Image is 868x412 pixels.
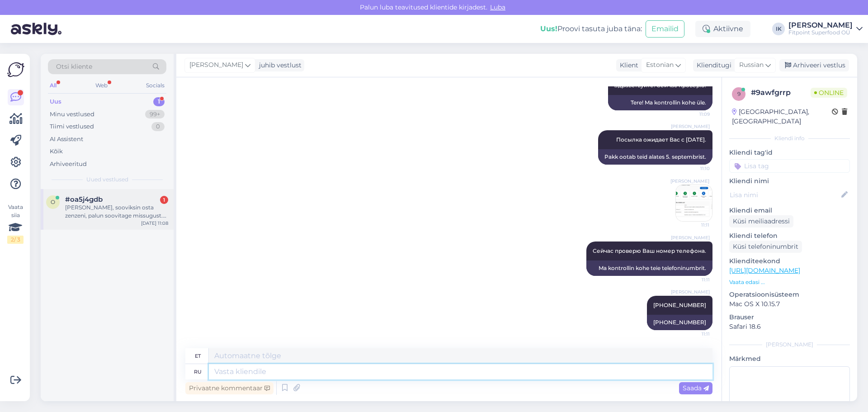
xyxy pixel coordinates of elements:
div: juhib vestlust [255,61,302,70]
span: Сейчас проверю Ваш номер телефона. [593,247,706,254]
div: Klienditugi [693,61,731,70]
div: 2 / 3 [7,236,24,244]
span: Uued vestlused [86,175,128,184]
span: [PERSON_NAME] [189,60,243,70]
p: Kliendi nimi [729,176,850,186]
div: [PERSON_NAME] [788,22,853,29]
span: 9 [737,90,741,97]
div: Ma kontrollin kohe teie telefoninumbrit. [586,260,712,276]
div: Vaata siia [7,203,24,244]
input: Lisa nimi [730,190,840,200]
span: [PERSON_NAME] [670,178,709,185]
div: Küsi meiliaadressi [729,215,793,227]
div: Kõik [50,147,63,156]
p: Brauser [729,313,850,322]
div: [PERSON_NAME] [729,341,850,349]
div: All [48,80,58,91]
div: [GEOGRAPHIC_DATA], [GEOGRAPHIC_DATA] [732,107,832,126]
p: Märkmed [729,354,850,364]
span: [PERSON_NAME] [671,234,710,241]
div: 99+ [145,110,165,119]
div: Kliendi info [729,134,850,142]
div: [PHONE_NUMBER] [647,315,712,330]
div: [PERSON_NAME], sooviksin osta zenzeni, palun soovitage missugust. [PERSON_NAME] 66 aastane naine. [65,204,168,220]
input: Lisa tag [729,159,850,173]
div: Minu vestlused [50,110,94,119]
p: Kliendi tag'id [729,148,850,157]
div: ru [194,364,202,379]
div: 1 [153,97,165,106]
div: Arhiveeritud [50,160,87,169]
div: Web [94,80,109,91]
span: Saada [683,384,709,392]
span: Luba [487,3,508,11]
div: Privaatne kommentaar [185,382,274,394]
p: Klienditeekond [729,256,850,266]
div: # 9awfgrrp [751,87,811,98]
span: [PERSON_NAME] [671,289,710,295]
div: Tiimi vestlused [50,122,94,131]
span: 11:11 [676,276,710,283]
span: [PHONE_NUMBER] [653,302,706,308]
span: Estonian [646,60,674,70]
button: Emailid [646,20,684,38]
div: IK [772,23,785,35]
span: Russian [739,60,764,70]
img: Attachment [676,185,712,221]
div: 1 [160,196,168,204]
p: Kliendi telefon [729,231,850,241]
div: Socials [144,80,166,91]
span: 11:09 [676,111,710,118]
div: AI Assistent [50,135,83,144]
p: Operatsioonisüsteem [729,290,850,299]
span: o [51,199,55,205]
p: Vaata edasi ... [729,278,850,286]
b: Uus! [540,24,557,33]
a: [URL][DOMAIN_NAME] [729,266,800,275]
span: [PERSON_NAME] [671,123,710,130]
div: Uus [50,97,61,106]
span: 11:10 [676,165,710,172]
img: Askly Logo [7,61,24,78]
div: 0 [151,122,165,131]
span: 11:11 [675,222,709,228]
span: Посылка ожидает Вас с [DATE]. [616,136,706,143]
div: [DATE] 11:08 [141,220,168,227]
div: Aktiivne [695,21,750,37]
p: Mac OS X 10.15.7 [729,299,850,309]
div: Proovi tasuta juba täna: [540,24,642,34]
span: #oa5j4gdb [65,195,103,204]
div: Fitpoint Superfood OÜ [788,29,853,36]
div: Klient [616,61,638,70]
span: 11:11 [676,331,710,337]
p: Kliendi email [729,206,850,215]
div: et [195,348,201,364]
span: Online [811,88,847,98]
div: Tere! Ma kontrollin kohe üle. [608,95,712,110]
div: Küsi telefoninumbrit [729,241,802,253]
div: Pakk ootab teid alates 5. septembrist. [598,149,712,165]
a: [PERSON_NAME]Fitpoint Superfood OÜ [788,22,863,36]
div: Arhiveeri vestlus [779,59,849,71]
span: Otsi kliente [56,62,92,71]
p: Safari 18.6 [729,322,850,331]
